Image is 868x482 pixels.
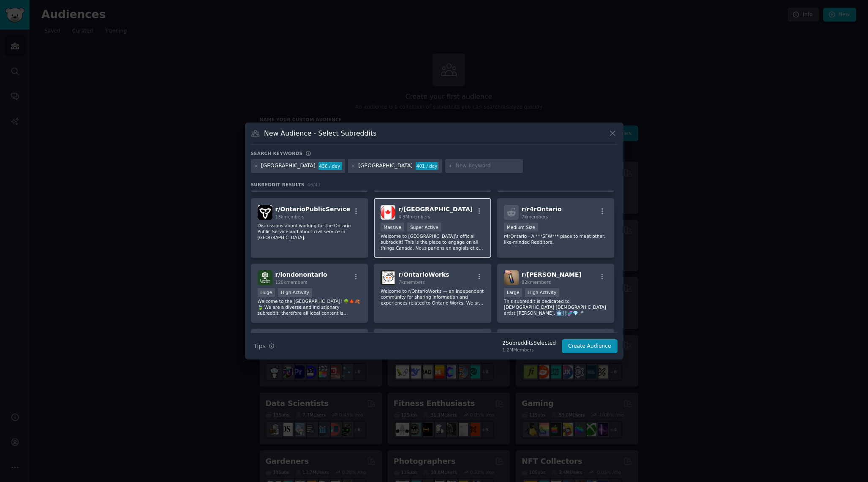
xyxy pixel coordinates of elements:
span: r/ londonontario [275,271,327,278]
img: canada [381,205,395,220]
span: 4.3M members [398,214,430,219]
div: High Activity [525,288,559,297]
div: [GEOGRAPHIC_DATA] [358,162,413,170]
img: lorde [504,270,519,285]
span: r/ [PERSON_NAME] [522,271,582,278]
p: Discussions about working for the Ontario Public Service and about civil service in [GEOGRAPHIC_D... [258,223,362,240]
div: Massive [381,223,404,231]
span: Tips [254,342,266,351]
button: Tips [251,339,278,354]
h3: Search keywords [251,150,303,156]
span: r/ r4rOntario [522,206,562,212]
div: 436 / day [318,162,342,170]
img: OntarioPublicService [258,205,272,220]
img: londonontario [258,270,272,285]
p: Welcome to r/OntarioWorks — an independent community for sharing information and experiences rela... [381,288,484,306]
div: Huge [258,288,275,297]
div: High Activity [278,288,312,297]
span: 46 / 47 [307,182,321,187]
input: New Keyword [456,162,520,170]
div: 1.2M Members [502,347,556,353]
div: Super Active [407,223,441,231]
span: r/ [GEOGRAPHIC_DATA] [398,206,473,212]
span: 120k members [275,280,307,285]
div: 2 Subreddit s Selected [502,340,556,347]
p: This subreddit is dedicated to [DEMOGRAPHIC_DATA] [DEMOGRAPHIC_DATA] artist [PERSON_NAME]. 🩻⛓️🧬💎🎤 [504,298,608,316]
span: 7k members [398,280,425,285]
img: OntarioWorks [381,270,395,285]
p: Welcome to the [GEOGRAPHIC_DATA]! 🌳🍁🍂🍃 We are a diverse and inclusionary subreddit, therefore all... [258,298,362,316]
div: 401 / day [416,162,439,170]
p: r4rOntario - A ***SFW*** place to meet other, like-minded Redditors. [504,233,608,245]
button: Create Audience [562,339,618,354]
p: Welcome to [GEOGRAPHIC_DATA]’s official subreddit! This is the place to engage on all things Cana... [381,233,484,251]
div: Medium Size [504,223,538,231]
div: [GEOGRAPHIC_DATA] [261,162,316,170]
div: Large [504,288,522,297]
span: 82k members [522,280,551,285]
h3: New Audience - Select Subreddits [264,129,376,138]
span: 13k members [275,214,305,219]
span: Subreddit Results [251,182,305,188]
span: r/ OntarioPublicService [275,206,351,212]
span: 7k members [522,214,548,219]
span: r/ OntarioWorks [398,271,449,278]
